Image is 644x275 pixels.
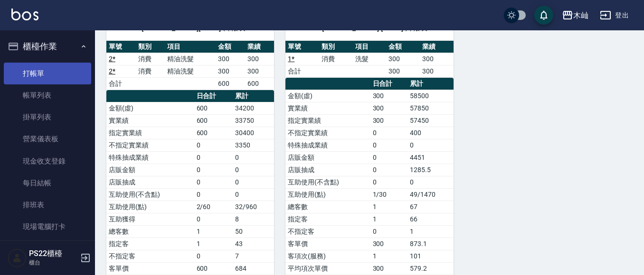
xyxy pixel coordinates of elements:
th: 業績 [420,41,454,53]
td: 300 [245,65,275,77]
td: 不指定客 [106,250,194,262]
th: 類別 [319,41,353,53]
a: 每日結帳 [4,172,91,194]
td: 600 [194,102,233,114]
a: 現金收支登錄 [4,150,91,172]
td: 1/30 [370,188,408,201]
th: 金額 [216,41,245,53]
td: 0 [370,127,408,139]
td: 0 [194,176,233,188]
a: 營業儀表板 [4,128,91,150]
th: 項目 [165,41,216,53]
th: 累計 [407,78,454,90]
td: 2/60 [194,201,233,213]
td: 指定客 [285,213,370,225]
td: 300 [370,238,408,250]
td: 指定客 [106,238,194,250]
td: 300 [420,53,454,65]
td: 300 [370,90,408,102]
td: 300 [216,53,245,65]
td: 1 [194,238,233,250]
td: 0 [233,164,274,176]
td: 1 [194,225,233,238]
th: 金額 [386,41,420,53]
td: 4451 [407,151,454,164]
a: 掛單列表 [4,106,91,128]
td: 精油洗髮 [165,65,216,77]
td: 消費 [136,65,165,77]
td: 8 [233,213,274,225]
td: 1 [370,201,408,213]
td: 0 [233,188,274,201]
td: 客單價 [106,262,194,275]
td: 3350 [233,139,274,151]
td: 店販金額 [285,151,370,164]
td: 洗髮 [353,53,387,65]
td: 實業績 [285,102,370,114]
td: 579.2 [407,262,454,275]
img: Person [8,248,27,267]
td: 600 [245,77,275,90]
td: 300 [370,102,408,114]
td: 600 [194,114,233,127]
td: 0 [370,151,408,164]
td: 店販抽成 [106,176,194,188]
td: 0 [194,188,233,201]
td: 實業績 [106,114,194,127]
th: 類別 [136,41,165,53]
div: 木屾 [573,9,588,21]
td: 33750 [233,114,274,127]
td: 300 [370,114,408,127]
td: 50 [233,225,274,238]
td: 0 [194,213,233,225]
td: 600 [194,262,233,275]
td: 873.1 [407,238,454,250]
a: 打帳單 [4,63,91,84]
td: 400 [407,127,454,139]
td: 0 [407,139,454,151]
td: 指定實業績 [106,127,194,139]
td: 300 [245,53,275,65]
td: 店販金額 [106,164,194,176]
td: 1 [370,250,408,262]
td: 0 [194,250,233,262]
td: 店販抽成 [285,164,370,176]
td: 0 [194,151,233,164]
td: 特殊抽成業績 [106,151,194,164]
td: 指定實業績 [285,114,370,127]
td: 0 [407,176,454,188]
table: a dense table [285,78,453,275]
td: 合計 [106,77,136,90]
th: 業績 [245,41,275,53]
td: 34200 [233,102,274,114]
td: 消費 [319,53,353,65]
td: 互助使用(不含點) [285,176,370,188]
th: 日合計 [194,90,233,102]
a: 現場電腦打卡 [4,216,91,238]
img: Logo [11,9,38,20]
button: 登出 [596,7,633,24]
td: 600 [194,127,233,139]
button: save [534,6,553,25]
td: 金額(虛) [106,102,194,114]
td: 金額(虛) [285,90,370,102]
button: 櫃檯作業 [4,34,91,59]
td: 精油洗髮 [165,53,216,65]
td: 互助使用(點) [285,188,370,201]
td: 0 [370,139,408,151]
a: 帳單列表 [4,84,91,106]
td: 0 [194,139,233,151]
td: 平均項次單價 [285,262,370,275]
td: 43 [233,238,274,250]
td: 66 [407,213,454,225]
td: 101 [407,250,454,262]
td: 7 [233,250,274,262]
th: 日合計 [370,78,408,90]
td: 0 [370,225,408,238]
td: 684 [233,262,274,275]
td: 1285.5 [407,164,454,176]
td: 49/1470 [407,188,454,201]
td: 0 [233,151,274,164]
td: 32/960 [233,201,274,213]
td: 1 [370,213,408,225]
